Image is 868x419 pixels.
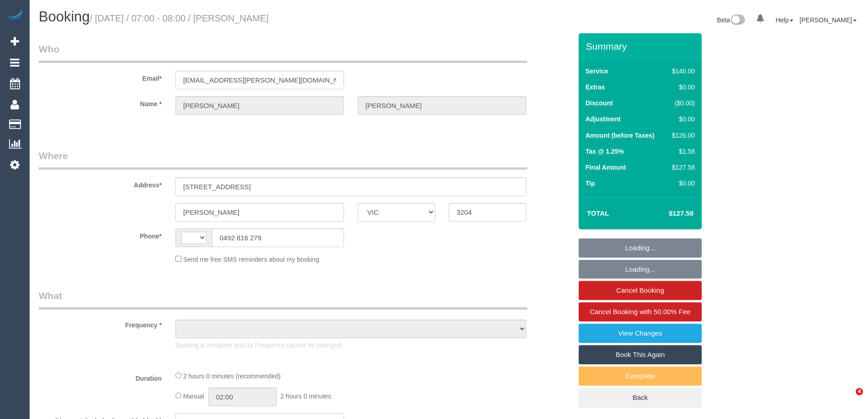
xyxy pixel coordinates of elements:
label: Email* [32,71,169,83]
h3: Summary [586,41,697,52]
div: $126.00 [668,131,695,140]
span: Manual [183,393,204,400]
div: ($0.00) [668,98,695,108]
div: $0.00 [668,114,695,124]
a: Cancel Booking [579,281,702,300]
strong: Total [587,209,609,217]
label: Tax @ 1.25% [586,147,624,156]
a: Cancel Booking with 50.00% Fee [579,302,702,321]
span: Cancel Booking with 50.00% Fee [590,308,691,316]
label: Extras [586,83,605,92]
label: Address* [32,177,169,190]
label: Duration [32,371,169,383]
label: Frequency * [32,317,169,330]
input: Post Code* [449,203,526,222]
input: Email* [175,71,344,89]
span: Booking [39,9,90,25]
span: Send me free SMS reminders about my booking [183,256,319,263]
a: Back [579,388,702,407]
a: Beta [717,16,745,24]
div: $0.00 [668,179,695,188]
legend: Who [39,42,527,63]
iframe: Intercom live chat [837,388,859,410]
legend: What [39,289,527,310]
legend: Where [39,149,527,170]
a: Help [776,16,793,24]
h4: $127.58 [642,210,693,217]
span: 2 hours 0 minutes (recommended) [183,372,281,380]
input: Suburb* [175,203,344,222]
div: $0.00 [668,83,695,92]
input: Last Name* [358,96,526,115]
label: Final Amount [586,163,626,172]
div: $127.58 [668,163,695,172]
div: $1.58 [668,147,695,156]
input: First Name* [175,96,344,115]
input: Phone* [212,228,344,247]
a: Book This Again [579,345,702,364]
label: Service [586,67,608,76]
label: Adjustment [586,114,621,124]
label: Tip [586,179,595,188]
a: [PERSON_NAME] [800,16,857,24]
label: Name * [32,96,169,109]
span: 2 hours 0 minutes [281,393,331,400]
label: Discount [586,98,613,108]
img: New interface [730,15,745,26]
label: Amount (before Taxes) [586,131,654,140]
a: View Changes [579,324,702,343]
p: Booking is complete and its Frequency cannot be changed [175,341,526,350]
img: Automaid Logo [5,9,24,22]
small: / [DATE] / 07:00 - 08:00 / [PERSON_NAME] [90,13,269,23]
span: 4 [856,388,863,395]
div: $140.00 [668,67,695,76]
label: Phone* [32,228,169,241]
